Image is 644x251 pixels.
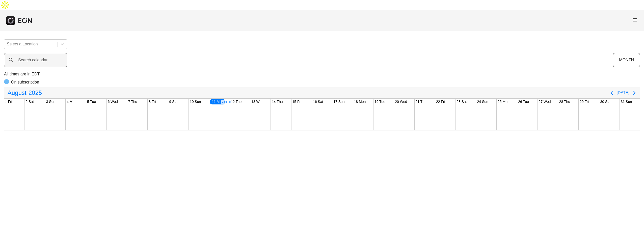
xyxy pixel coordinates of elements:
button: Previous page [607,88,617,98]
span: August [7,88,28,98]
div: 9 Sat [168,99,179,105]
div: 8 Fri [148,99,157,105]
p: On subscription [11,79,39,85]
div: 1 Fri [4,99,13,105]
div: 16 Sat [312,99,324,105]
div: 7 Thu [127,99,138,105]
div: 19 Tue [373,99,386,105]
div: 24 Sun [476,99,489,105]
div: 14 Thu [271,99,284,105]
p: All times are in EDT [4,71,640,77]
div: 13 Wed [250,99,264,105]
div: 21 Thu [415,99,427,105]
div: 31 Sun [620,99,633,105]
span: menu [632,17,638,23]
div: 26 Tue [517,99,530,105]
button: [DATE] [617,88,629,97]
div: 22 Fri [435,99,446,105]
button: Next page [629,88,639,98]
label: Search calendar [18,57,48,63]
div: 6 Wed [107,99,119,105]
div: 5 Tue [86,99,97,105]
div: 2 Sat [24,99,35,105]
div: 20 Wed [394,99,408,105]
div: 15 Fri [291,99,303,105]
div: 11 Mon [209,99,226,105]
button: August2025 [5,88,45,98]
div: 18 Mon [353,99,367,105]
div: 28 Thu [558,99,571,105]
div: 25 Mon [497,99,511,105]
button: MONTH [613,53,640,67]
span: 2025 [28,88,43,98]
div: 30 Sat [599,99,611,105]
div: 29 Fri [579,99,590,105]
div: 10 Sun [189,99,202,105]
div: 23 Sat [455,99,468,105]
div: 3 Sun [45,99,57,105]
div: 12 Tue [230,99,243,105]
div: 4 Mon [66,99,77,105]
div: 17 Sun [332,99,345,105]
div: 27 Wed [538,99,552,105]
